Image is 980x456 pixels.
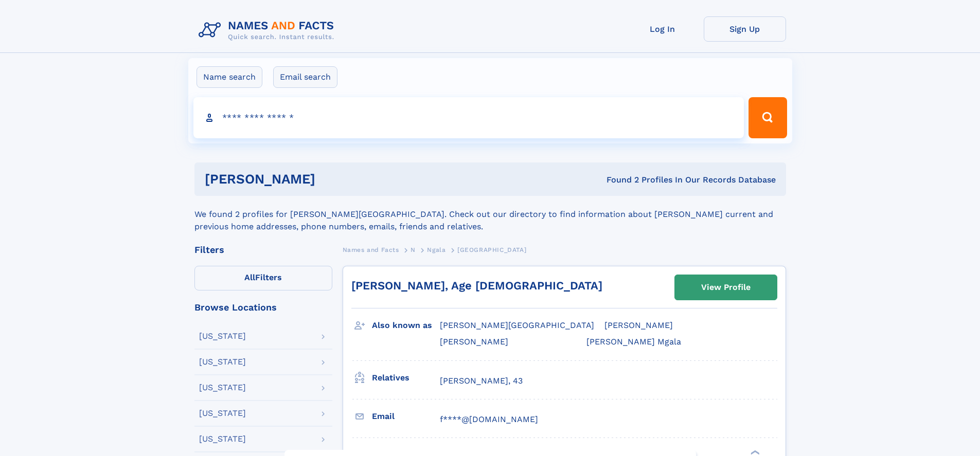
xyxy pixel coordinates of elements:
[343,243,399,256] a: Names and Facts
[457,246,526,253] span: [GEOGRAPHIC_DATA]
[273,66,337,88] label: Email search
[621,16,704,42] a: Log In
[440,337,508,346] span: [PERSON_NAME]
[197,66,262,88] label: Name search
[701,276,751,299] div: View Profile
[194,266,332,290] label: Filters
[199,332,246,340] div: [US_STATE]
[427,243,446,256] a: Ngala
[704,16,786,42] a: Sign Up
[586,337,681,346] span: [PERSON_NAME] Mgala
[351,279,602,292] a: [PERSON_NAME], Age [DEMOGRAPHIC_DATA]
[205,173,461,186] h1: [PERSON_NAME]
[461,174,776,186] div: Found 2 Profiles In Our Records Database
[749,97,787,138] button: Search Button
[604,320,673,330] span: [PERSON_NAME]
[372,408,440,425] h3: Email
[440,320,594,330] span: [PERSON_NAME][GEOGRAPHIC_DATA]
[675,275,777,300] a: View Profile
[194,16,343,44] img: Logo Names and Facts
[199,435,246,443] div: [US_STATE]
[411,243,416,256] a: N
[372,317,440,334] h3: Also known as
[440,375,523,387] a: [PERSON_NAME], 43
[427,246,446,253] span: Ngala
[193,97,744,138] input: search input
[194,196,786,233] div: We found 2 profiles for [PERSON_NAME][GEOGRAPHIC_DATA]. Check out our directory to find informati...
[244,272,255,282] span: All
[199,384,246,392] div: [US_STATE]
[372,369,440,387] h3: Relatives
[411,246,416,253] span: N
[748,449,760,455] div: ❯
[199,358,246,366] div: [US_STATE]
[199,409,246,417] div: [US_STATE]
[194,245,332,254] div: Filters
[194,303,332,312] div: Browse Locations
